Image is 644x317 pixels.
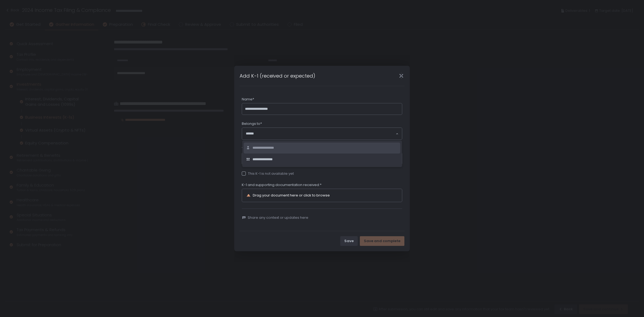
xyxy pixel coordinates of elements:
span: Type* [242,146,252,151]
h1: Add K-1 (received or expected) [240,72,315,79]
span: Belongs to* [242,121,262,126]
span: Name* [242,97,254,102]
div: Drag your document here or click to browse [253,194,330,197]
div: Save [344,239,354,243]
input: Search for option [246,131,395,136]
span: Share any context or updates here [248,215,308,220]
span: K-1 and supporting documentation received:* [242,183,321,187]
div: Close [393,73,410,79]
button: Save [340,236,358,246]
div: Search for option [242,128,402,140]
